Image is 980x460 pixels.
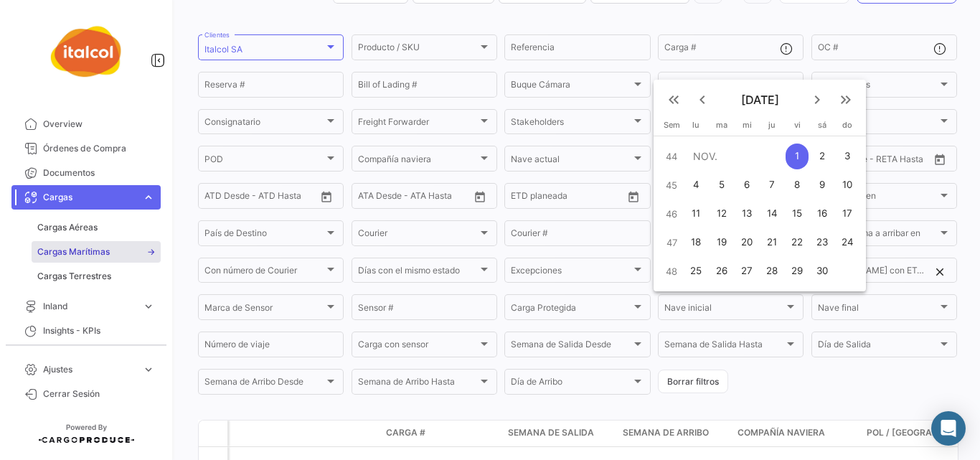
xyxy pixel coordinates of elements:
button: 2 de noviembre de 2024 [809,142,834,171]
button: 20 de noviembre de 2024 [735,228,760,257]
button: 26 de noviembre de 2024 [709,257,735,286]
button: 18 de noviembre de 2024 [684,228,709,257]
span: do [842,120,852,130]
div: 27 [735,258,758,284]
div: 20 [735,230,758,255]
button: 30 de noviembre de 2024 [809,257,834,286]
div: 11 [685,201,707,227]
div: 23 [811,230,834,255]
div: 28 [761,258,783,284]
span: mi [743,120,752,130]
div: 8 [786,172,808,198]
th: Sem [659,120,684,136]
div: 26 [710,258,733,284]
button: 10 de noviembre de 2024 [834,171,860,200]
button: 24 de noviembre de 2024 [834,228,860,257]
span: sá [818,120,826,130]
span: lu [692,120,699,130]
button: 14 de noviembre de 2024 [760,200,785,228]
button: 8 de noviembre de 2024 [785,171,810,200]
div: 29 [786,258,808,284]
button: 16 de noviembre de 2024 [809,200,834,228]
button: 19 de noviembre de 2024 [709,228,735,257]
button: 9 de noviembre de 2024 [809,171,834,200]
div: 17 [836,201,859,227]
span: vi [794,120,801,130]
td: 45 [659,171,684,200]
mat-icon: keyboard_arrow_left [694,91,711,108]
div: 14 [761,201,783,227]
button: 3 de noviembre de 2024 [834,142,860,171]
div: 4 [685,172,707,198]
button: 23 de noviembre de 2024 [809,228,834,257]
div: 18 [685,230,707,255]
div: Abrir Intercom Messenger [931,411,966,446]
mat-icon: keyboard_double_arrow_left [665,91,682,108]
div: 15 [786,201,808,227]
td: 48 [659,257,684,286]
button: 6 de noviembre de 2024 [735,171,760,200]
mat-icon: keyboard_double_arrow_right [837,91,854,108]
button: 25 de noviembre de 2024 [684,257,709,286]
div: 2 [811,144,834,169]
button: 12 de noviembre de 2024 [709,200,735,228]
td: 46 [659,200,684,228]
div: 16 [811,201,834,227]
button: 1 de noviembre de 2024 [785,142,810,171]
span: [DATE] [717,93,803,107]
div: 19 [710,230,733,255]
div: 25 [685,258,707,284]
span: ju [768,120,776,130]
td: 47 [659,228,684,257]
button: 17 de noviembre de 2024 [834,200,860,228]
button: 15 de noviembre de 2024 [785,200,810,228]
button: 13 de noviembre de 2024 [735,200,760,228]
button: 21 de noviembre de 2024 [760,228,785,257]
button: 11 de noviembre de 2024 [684,200,709,228]
div: 9 [811,172,834,198]
div: 24 [836,230,859,255]
div: 13 [735,201,758,227]
button: 29 de noviembre de 2024 [785,257,810,286]
button: 22 de noviembre de 2024 [785,228,810,257]
div: 10 [836,172,859,198]
div: 22 [786,230,808,255]
div: 3 [836,144,859,169]
div: 1 [786,144,808,169]
button: 5 de noviembre de 2024 [709,171,735,200]
div: 12 [710,201,733,227]
td: 44 [659,142,684,171]
div: 7 [761,172,783,198]
mat-icon: keyboard_arrow_right [809,91,826,108]
div: 21 [761,230,783,255]
button: 28 de noviembre de 2024 [760,257,785,286]
button: 27 de noviembre de 2024 [735,257,760,286]
div: 30 [811,258,834,284]
span: ma [716,120,727,130]
button: 7 de noviembre de 2024 [760,171,785,200]
div: 6 [735,172,758,198]
button: 4 de noviembre de 2024 [684,171,709,200]
div: 5 [710,172,733,198]
td: NOV. [684,142,785,171]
